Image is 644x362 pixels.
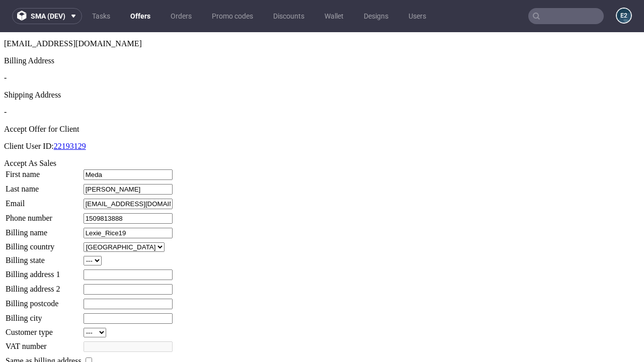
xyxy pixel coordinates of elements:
[318,8,350,24] a: Wallet
[5,281,82,292] td: Billing city
[5,323,82,334] td: Same as billing address
[4,24,640,33] div: Billing Address
[5,309,82,320] td: VAT number
[4,110,640,119] p: Client User ID:
[86,8,116,24] a: Tasks
[165,8,198,24] a: Orders
[124,8,156,24] a: Offers
[206,8,259,24] a: Promo codes
[5,266,82,278] td: Billing postcode
[5,180,82,192] td: Phone number
[5,195,82,207] td: Billing name
[4,58,640,67] div: Shipping Address
[5,237,82,248] td: Billing address 1
[403,8,432,24] a: Users
[358,8,394,24] a: Designs
[4,93,640,102] div: Accept Offer for Client
[5,251,82,263] td: Billing address 2
[31,13,65,20] span: sma (dev)
[617,9,631,23] figcaption: e2
[267,8,310,24] a: Discounts
[4,75,7,84] span: -
[5,137,82,148] td: First name
[5,295,82,306] td: Customer type
[4,127,640,136] div: Accept As Sales
[5,151,82,163] td: Last name
[5,166,82,177] td: Email
[4,7,142,16] span: [EMAIL_ADDRESS][DOMAIN_NAME]
[12,8,82,24] button: sma (dev)
[5,223,82,234] td: Billing state
[4,41,7,50] span: -
[5,210,82,220] td: Billing country
[54,110,86,118] a: 22193129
